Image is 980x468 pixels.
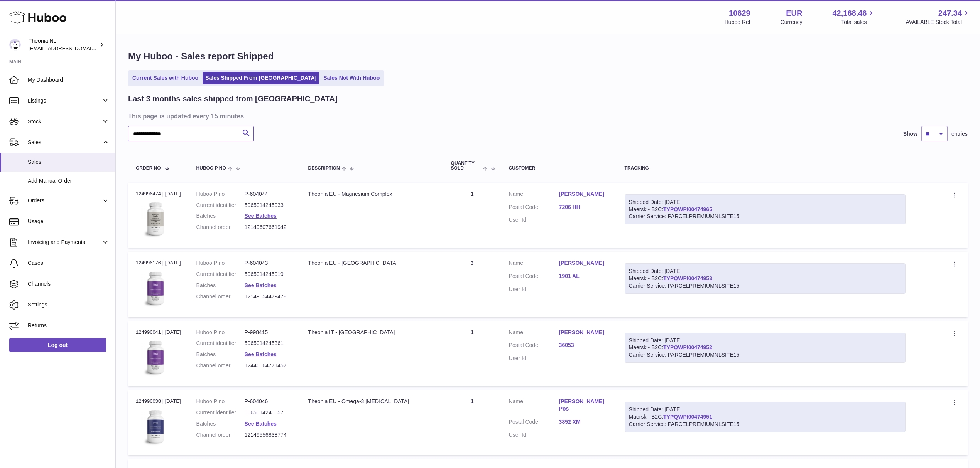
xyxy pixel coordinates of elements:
[196,202,245,209] dt: Current identifier
[136,398,181,405] div: 124996038 | [DATE]
[559,190,609,198] a: [PERSON_NAME]
[136,407,174,446] img: 106291725893086.jpg
[136,200,174,238] img: 106291725893142.jpg
[308,166,340,171] span: Description
[903,130,917,138] label: Show
[663,206,712,212] a: TYPQWPI00474965
[245,271,293,278] dd: 5065014245019
[509,355,559,362] dt: User Id
[28,118,101,125] span: Stock
[321,72,382,84] a: Sales Not With Huboo
[9,338,106,352] a: Log out
[509,273,559,282] dt: Postal Code
[729,8,750,19] strong: 10629
[245,421,277,427] a: See Batches
[559,259,609,267] a: [PERSON_NAME]
[245,431,293,439] dd: 12149556838774
[308,398,436,405] div: Theonia EU - Omega-3 [MEDICAL_DATA]
[725,19,750,26] div: Huboo Ref
[443,321,501,386] td: 1
[625,402,906,432] div: Maersk - B2C:
[509,204,559,213] dt: Postal Code
[509,329,559,338] dt: Name
[196,431,245,439] dt: Channel order
[509,431,559,439] dt: User Id
[663,275,712,281] a: TYPQWPI00474953
[29,37,98,52] div: Theonia NL
[245,351,277,357] a: See Batches
[28,97,101,104] span: Listings
[443,252,501,317] td: 3
[28,218,110,225] span: Usage
[196,212,245,220] dt: Batches
[245,282,277,288] a: See Batches
[245,340,293,347] dd: 5065014245361
[245,224,293,231] dd: 12149607661942
[559,329,609,336] a: [PERSON_NAME]
[196,420,245,428] dt: Batches
[28,280,110,288] span: Channels
[128,112,966,120] h3: This page is updated every 15 minutes
[308,259,436,267] div: Theonia EU - [GEOGRAPHIC_DATA]
[509,259,559,269] dt: Name
[28,158,110,166] span: Sales
[938,8,962,19] span: 247.34
[28,139,101,146] span: Sales
[136,259,181,266] div: 124996176 | [DATE]
[625,333,906,363] div: Maersk - B2C:
[245,213,277,219] a: See Batches
[196,398,245,405] dt: Huboo P no
[196,329,245,336] dt: Huboo P no
[629,199,901,206] div: Shipped Date: [DATE]
[196,271,245,278] dt: Current identifier
[663,414,712,420] a: TYPQWPI00474951
[559,418,609,426] a: 3852 XM
[136,269,174,308] img: 106291725893172.jpg
[509,190,559,200] dt: Name
[196,166,226,171] span: Huboo P no
[509,398,559,414] dt: Name
[196,282,245,289] dt: Batches
[308,190,436,198] div: Theonia EU - Magnesium Complex
[245,362,293,369] dd: 12446064771457
[245,202,293,209] dd: 5065014245033
[196,259,245,267] dt: Huboo P no
[245,329,293,336] dd: P-998415
[781,19,803,26] div: Currency
[245,293,293,300] dd: 12149554479478
[28,239,101,246] span: Invoicing and Payments
[559,342,609,349] a: 36053
[509,342,559,351] dt: Postal Code
[509,216,559,224] dt: User Id
[443,183,501,248] td: 1
[629,406,901,413] div: Shipped Date: [DATE]
[625,263,906,294] div: Maersk - B2C:
[28,197,101,204] span: Orders
[509,286,559,293] dt: User Id
[906,19,971,26] span: AVAILABLE Stock Total
[128,94,338,104] h2: Last 3 months sales shipped from [GEOGRAPHIC_DATA]
[832,8,867,19] span: 42,168.46
[625,194,906,225] div: Maersk - B2C:
[245,409,293,416] dd: 5065014245057
[28,301,110,308] span: Settings
[9,39,21,51] img: info@wholesomegoods.eu
[906,8,971,26] a: 247.34 AVAILABLE Stock Total
[136,190,181,197] div: 124996474 | [DATE]
[28,177,110,185] span: Add Manual Order
[196,224,245,231] dt: Channel order
[559,398,609,412] a: [PERSON_NAME] Pos
[136,166,161,171] span: Order No
[629,337,901,344] div: Shipped Date: [DATE]
[196,340,245,347] dt: Current identifier
[625,166,906,171] div: Tracking
[196,351,245,358] dt: Batches
[443,390,501,455] td: 1
[128,50,968,62] h1: My Huboo - Sales report Shipped
[451,161,482,171] span: Quantity Sold
[308,329,436,336] div: Theonia IT - [GEOGRAPHIC_DATA]
[136,329,181,336] div: 124996041 | [DATE]
[130,72,201,84] a: Current Sales with Huboo
[245,398,293,405] dd: P-604046
[629,268,901,275] div: Shipped Date: [DATE]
